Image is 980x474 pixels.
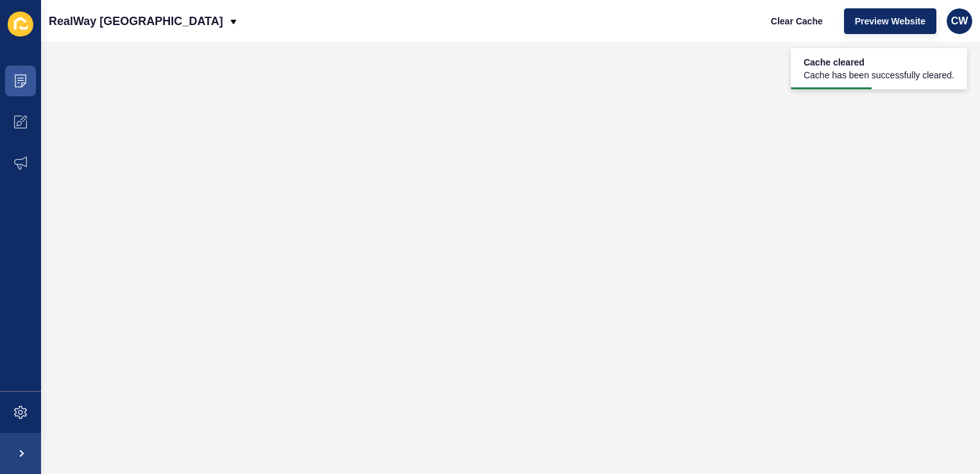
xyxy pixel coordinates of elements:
span: Cache has been successfully cleared. [804,69,954,82]
span: Preview Website [855,15,925,28]
span: Clear Cache [771,15,823,28]
span: Cache cleared [804,56,954,69]
span: CW [951,15,968,28]
button: Preview Website [844,8,936,34]
p: RealWay [GEOGRAPHIC_DATA] [49,5,223,37]
button: Clear Cache [760,8,834,34]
